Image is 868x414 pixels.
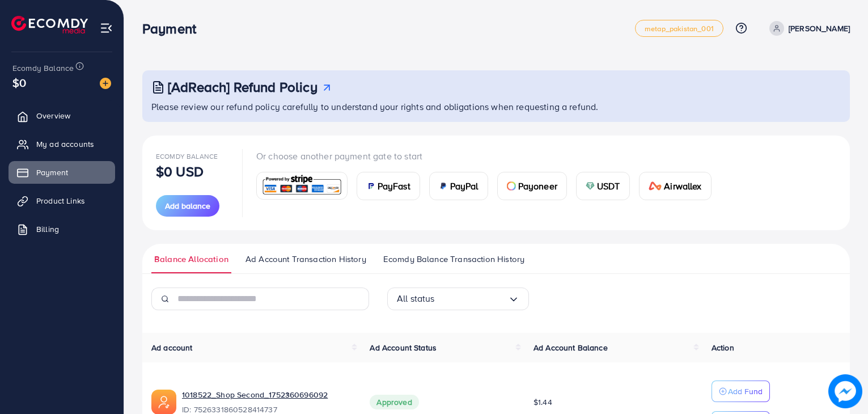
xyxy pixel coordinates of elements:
a: Payment [9,161,115,184]
span: Ad Account Transaction History [245,253,366,265]
img: menu [100,22,113,35]
a: card [256,172,348,200]
span: All status [397,290,435,307]
span: Ecomdy Balance Transaction History [383,253,524,265]
a: Billing [9,218,115,240]
button: Add balance [156,195,219,217]
button: Add Fund [712,381,770,402]
p: $0 USD [156,164,204,178]
p: Please review our refund policy carefully to understand your rights and obligations when requesti... [151,100,843,113]
a: [PERSON_NAME] [765,21,850,36]
a: cardUSDT [576,172,630,200]
img: card [586,181,595,191]
img: card [260,174,344,198]
span: Payoneer [518,179,557,193]
a: cardAirwallex [639,172,712,200]
span: $1.44 [533,396,552,408]
img: card [366,181,375,191]
span: USDT [597,179,620,193]
span: PayFast [378,179,410,193]
img: image [100,78,111,89]
span: Ad Account Balance [533,342,608,353]
img: card [507,181,516,191]
span: Product Links [36,195,85,206]
span: Payment [36,167,68,178]
a: My ad accounts [9,133,115,155]
span: My ad accounts [36,138,94,150]
span: Add balance [165,200,210,212]
span: Ad account [151,342,193,353]
input: Search for option [435,290,508,307]
span: Airwallex [664,179,701,193]
a: metap_pakistan_001 [635,20,723,37]
img: card [439,181,448,191]
a: Overview [9,104,115,127]
span: Balance Allocation [154,253,228,265]
span: metap_pakistan_001 [645,25,714,32]
p: Or choose another payment gate to start [256,149,721,163]
a: cardPayPal [429,172,488,200]
span: $0 [12,74,26,91]
h3: Payment [142,20,205,37]
h3: [AdReach] Refund Policy [168,79,317,95]
a: cardPayoneer [497,172,567,200]
img: image [828,374,862,408]
a: cardPayFast [357,172,420,200]
div: Search for option [387,288,529,310]
span: Action [712,342,734,353]
span: Overview [36,110,70,121]
span: Ecomdy Balance [12,62,74,74]
img: card [649,181,662,191]
span: Billing [36,223,59,235]
span: Ecomdy Balance [156,151,218,161]
span: Approved [370,395,418,409]
p: [PERSON_NAME] [789,22,850,35]
p: Add Fund [728,385,763,398]
a: 1018522_Shop Second_1752360696092 [182,389,352,400]
span: PayPal [450,179,479,193]
a: Product Links [9,189,115,212]
img: logo [11,16,88,33]
span: Ad Account Status [370,342,437,353]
